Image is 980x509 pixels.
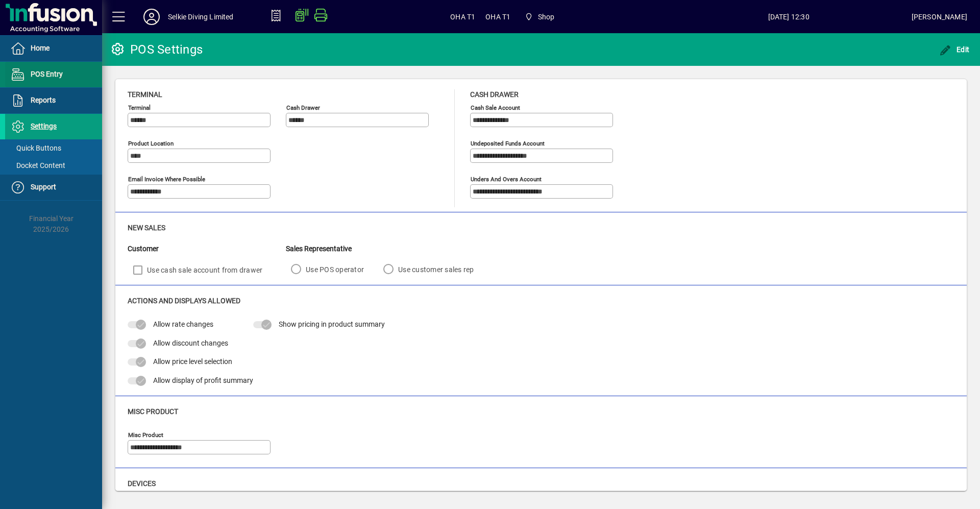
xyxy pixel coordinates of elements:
[937,40,972,59] button: Edit
[470,90,519,99] span: Cash Drawer
[31,70,63,78] span: POS Entry
[128,431,163,439] mat-label: Misc Product
[5,62,102,87] a: POS Entry
[128,104,151,111] mat-label: Terminal
[128,176,205,183] mat-label: Email Invoice where possible
[5,175,102,200] a: Support
[153,357,232,366] span: Allow price level selection
[128,297,240,305] span: Actions and Displays Allowed
[485,9,510,25] span: OHA T1
[110,41,203,58] div: POS Settings
[128,140,174,147] mat-label: Product location
[168,9,234,25] div: Selkie Diving Limited
[31,183,56,191] span: Support
[128,224,165,232] span: New Sales
[153,376,253,384] span: Allow display of profit summary
[450,9,475,25] span: OHA T1
[5,139,102,157] a: Quick Buttons
[912,9,967,25] div: [PERSON_NAME]
[10,144,61,152] span: Quick Buttons
[666,9,912,25] span: [DATE] 12:30
[128,479,156,488] span: Devices
[5,88,102,113] a: Reports
[279,320,385,328] span: Show pricing in product summary
[135,8,168,26] button: Profile
[31,44,50,52] span: Home
[128,90,162,99] span: Terminal
[5,36,102,61] a: Home
[939,45,970,54] span: Edit
[286,244,488,254] div: Sales Representative
[471,176,542,183] mat-label: Unders and Overs Account
[31,96,56,104] span: Reports
[128,407,178,416] span: Misc Product
[538,9,555,25] span: Shop
[31,122,57,130] span: Settings
[153,339,228,347] span: Allow discount changes
[153,320,213,328] span: Allow rate changes
[521,8,558,26] span: Shop
[128,244,286,254] div: Customer
[471,140,545,147] mat-label: Undeposited Funds Account
[471,104,520,111] mat-label: Cash sale account
[286,104,320,111] mat-label: Cash Drawer
[10,161,65,169] span: Docket Content
[5,157,102,174] a: Docket Content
